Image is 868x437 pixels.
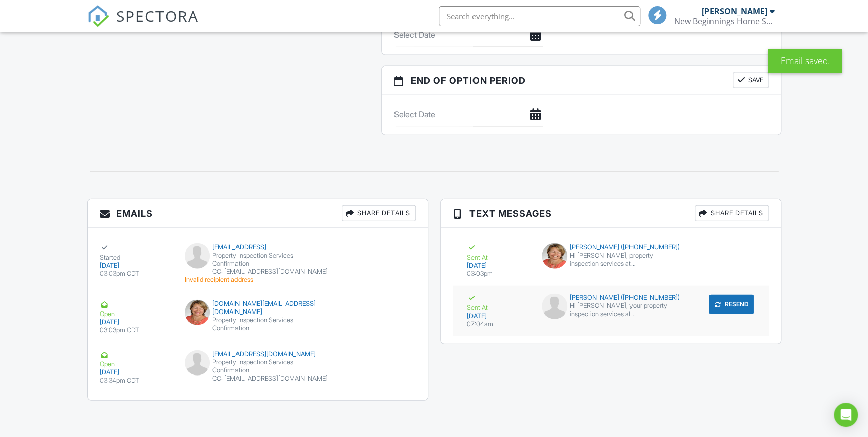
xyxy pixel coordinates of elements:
div: [PERSON_NAME] ([PHONE_NUMBER]) [542,294,680,302]
div: Sent At [467,243,530,262]
div: 03:03pm CDT [100,270,173,278]
a: Open [DATE] 03:34pm CDT [EMAIL_ADDRESS][DOMAIN_NAME] Property Inspection Services Confirmation CC... [88,342,428,393]
img: data [542,243,567,269]
div: [PERSON_NAME] [702,6,767,16]
img: data [185,300,210,325]
div: [DATE] [467,262,530,270]
a: Sent At [DATE] 03:03pm [PERSON_NAME] ([PHONE_NUMBER]) Hi [PERSON_NAME], property inspection servi... [453,235,769,286]
div: Property Inspection Services Confirmation [185,252,331,268]
div: [EMAIL_ADDRESS] [185,243,331,252]
h3: Text Messages [441,199,781,228]
div: Hi [PERSON_NAME], your property inspection services at [STREET_ADDRESS] are scheduled for [DATE] ... [570,302,680,318]
div: Open Intercom Messenger [834,403,858,427]
div: 07:04am [467,320,530,328]
span: SPECTORA [116,5,199,26]
div: New Beginnings Home Services, LLC [674,16,775,26]
a: Started [DATE] 03:03pm CDT [EMAIL_ADDRESS] Property Inspection Services Confirmation CC: [EMAIL_A... [88,235,428,292]
div: Invalid recipient address [185,276,331,284]
div: 03:03pm [467,270,530,278]
div: [DATE] [467,312,530,320]
button: Resend [709,295,754,314]
div: [PERSON_NAME] ([PHONE_NUMBER]) [542,243,680,252]
div: Open [100,300,173,318]
img: The Best Home Inspection Software - Spectora [87,5,109,27]
span: End of Option Period [411,74,526,87]
img: default-user-f0147aede5fd5fa78ca7ade42f37bd4542148d508eef1c3d3ea960f66861d68b.jpg [185,350,210,376]
img: default-user-f0147aede5fd5fa78ca7ade42f37bd4542148d508eef1c3d3ea960f66861d68b.jpg [542,294,567,319]
div: CC: [EMAIL_ADDRESS][DOMAIN_NAME] [185,268,331,276]
button: Save [733,72,769,88]
a: SPECTORA [87,14,199,35]
div: Sent At [467,294,530,312]
div: [DOMAIN_NAME][EMAIL_ADDRESS][DOMAIN_NAME] [185,300,331,316]
div: 03:34pm CDT [100,377,173,385]
div: Started [100,243,173,262]
input: Search everything... [439,6,640,26]
h3: Emails [88,199,428,228]
div: [EMAIL_ADDRESS][DOMAIN_NAME] [185,350,331,358]
input: Select Date [394,23,543,47]
div: Email saved. [768,49,842,73]
div: Property Inspection Services Confirmation [185,316,331,332]
div: Property Inspection Services Confirmation [185,358,331,374]
img: default-user-f0147aede5fd5fa78ca7ade42f37bd4542148d508eef1c3d3ea960f66861d68b.jpg [185,243,210,269]
div: Share Details [695,205,769,221]
a: Open [DATE] 03:03pm CDT [DOMAIN_NAME][EMAIL_ADDRESS][DOMAIN_NAME] Property Inspection Services Co... [88,292,428,342]
div: [DATE] [100,368,173,377]
div: 03:03pm CDT [100,326,173,334]
div: Hi [PERSON_NAME], property inspection services at [STREET_ADDRESS] are scheduled for your client ... [570,252,680,268]
div: [DATE] [100,262,173,270]
div: CC: [EMAIL_ADDRESS][DOMAIN_NAME] [185,374,331,383]
div: Share Details [342,205,416,221]
div: Open [100,350,173,368]
a: Sent At [DATE] 07:04am [PERSON_NAME] ([PHONE_NUMBER]) Hi [PERSON_NAME], your property inspection ... [453,286,769,336]
div: [DATE] [100,318,173,326]
input: Select Date [394,102,543,127]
